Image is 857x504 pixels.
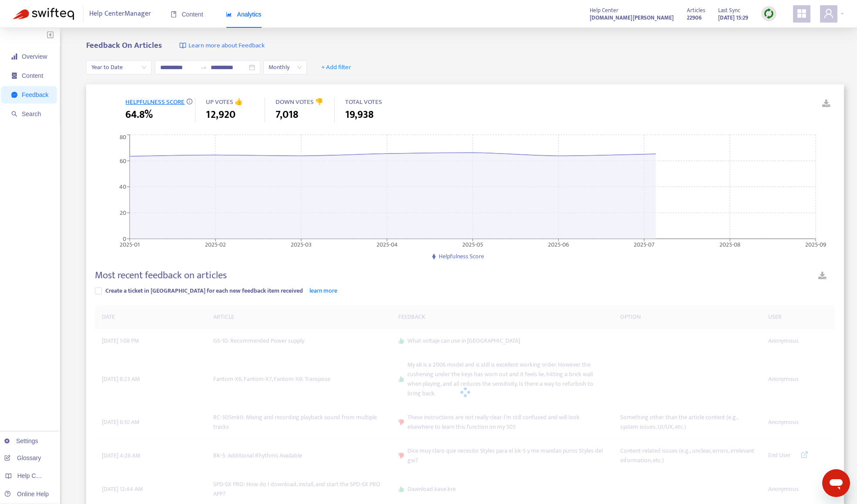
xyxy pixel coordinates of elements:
span: Learn more about Feedback [188,41,265,51]
span: DOWN VOTES 👎 [276,97,323,107]
span: message [11,92,17,98]
span: Last Sync [718,6,740,15]
tspan: 40 [119,182,126,192]
tspan: 2025-09 [805,239,826,249]
span: 7,018 [276,107,298,123]
h4: Most recent feedback on articles [95,270,227,281]
span: Year to Date [91,61,146,74]
a: Online Help [4,491,49,497]
span: search [11,111,17,117]
span: Create a ticket in [GEOGRAPHIC_DATA] for each new feedback item received [105,286,303,296]
tspan: 80 [120,132,126,142]
button: + Add filter [315,60,358,74]
iframe: メッセージングウィンドウを開くボタン [822,469,850,497]
span: book [171,11,177,17]
span: 64.8% [125,107,153,123]
strong: 22906 [687,13,702,23]
span: signal [11,53,17,60]
tspan: 2025-04 [376,239,398,249]
span: container [11,73,17,79]
strong: [DOMAIN_NAME][PERSON_NAME] [590,13,674,23]
a: Glossary [4,454,41,461]
span: Monthly [269,61,302,74]
tspan: 60 [120,156,126,166]
span: Analytics [226,11,262,18]
strong: [DATE] 15:29 [718,13,748,23]
a: learn more [309,286,337,296]
span: Helpfulness Score [439,251,484,261]
tspan: 20 [120,208,126,218]
span: Content [171,11,203,18]
span: Feedback [22,91,48,98]
span: Help Centers [17,472,53,479]
span: 12,920 [206,107,235,123]
span: Help Center Manager [89,6,151,22]
img: Swifteq [13,8,74,20]
span: UP VOTES 👍 [206,97,243,107]
tspan: 2025-03 [291,239,312,249]
span: Content [22,72,43,79]
span: Help Center [590,6,618,15]
tspan: 2025-08 [719,239,740,249]
span: area-chart [226,11,232,17]
tspan: 2025-06 [548,239,569,249]
a: Settings [4,437,38,444]
img: sync.dc5367851b00ba804db3.png [763,8,774,19]
tspan: 2025-02 [205,239,226,249]
span: appstore [797,8,807,19]
tspan: 2025-05 [462,239,483,249]
span: HELPFULNESS SCORE [125,97,185,107]
span: 19,938 [345,107,373,123]
tspan: 0 [123,234,126,244]
img: image-link [179,42,186,49]
span: to [200,64,207,71]
tspan: 2025-01 [120,239,140,249]
span: user [823,8,834,19]
span: Search [22,110,41,117]
span: + Add filter [321,62,351,73]
span: TOTAL VOTES [345,97,382,107]
span: Articles [687,6,705,15]
span: Overview [22,53,47,60]
span: swap-right [200,64,207,71]
a: [DOMAIN_NAME][PERSON_NAME] [590,13,674,23]
tspan: 2025-07 [634,239,655,249]
a: Learn more about Feedback [179,41,265,51]
b: Feedback On Articles [86,39,162,52]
